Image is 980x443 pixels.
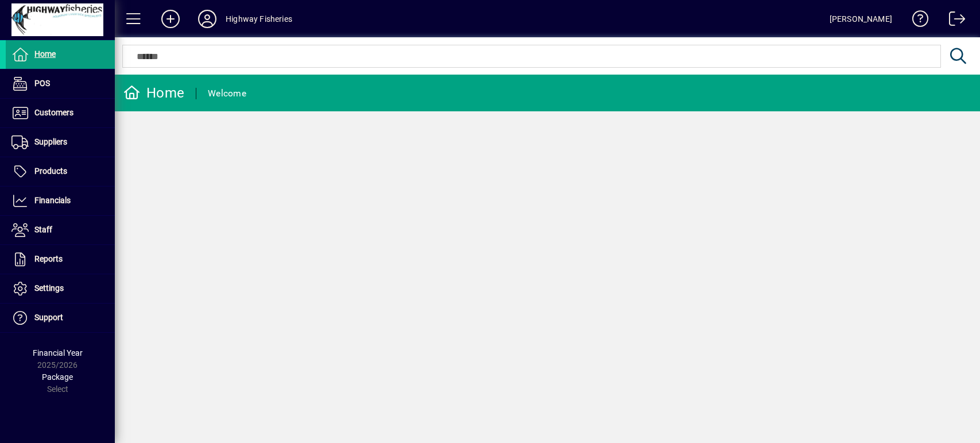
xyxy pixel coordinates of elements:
span: Staff [34,225,52,234]
div: Home [123,84,184,102]
a: Suppliers [6,128,115,157]
span: Financial Year [33,348,83,357]
span: POS [34,79,50,88]
button: Add [152,9,189,29]
a: POS [6,69,115,98]
a: Customers [6,99,115,127]
a: Products [6,157,115,186]
a: Staff [6,216,115,244]
span: Suppliers [34,137,67,146]
a: Settings [6,274,115,303]
a: Logout [940,2,966,40]
span: Support [34,313,63,322]
a: Financials [6,186,115,215]
a: Support [6,304,115,332]
div: Welcome [208,84,246,103]
button: Profile [189,9,226,29]
span: Customers [34,108,73,117]
a: Knowledge Base [904,2,929,40]
span: Package [42,372,73,382]
div: Highway Fisheries [226,10,292,28]
span: Financials [34,196,71,205]
span: Home [34,49,56,59]
div: [PERSON_NAME] [830,10,892,28]
a: Reports [6,245,115,274]
span: Products [34,166,67,176]
span: Settings [34,283,64,293]
span: Reports [34,254,63,263]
